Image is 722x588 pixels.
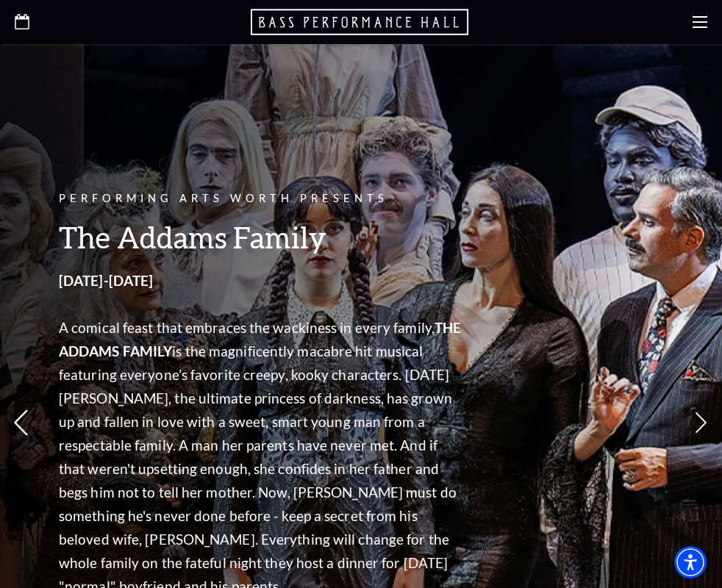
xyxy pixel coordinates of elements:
a: Open this option [15,14,29,31]
a: Open this option [251,7,471,37]
p: PERFORMING ARTS WORTH PRESENTS [59,190,463,208]
strong: THE ADDAMS FAMILY [59,319,461,359]
strong: [DATE]-[DATE] [59,272,153,289]
div: Accessibility Menu [674,546,707,578]
h3: The Addams Family [59,218,463,256]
